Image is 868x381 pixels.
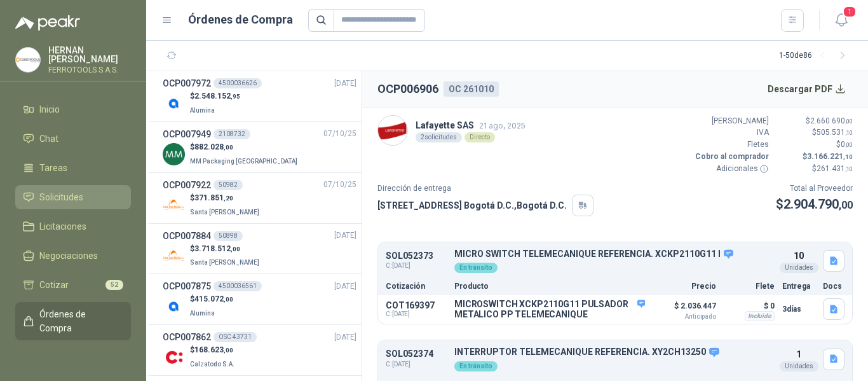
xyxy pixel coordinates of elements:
[693,115,769,127] p: [PERSON_NAME]
[224,144,233,151] span: ,00
[190,158,297,165] span: MM Packaging [GEOGRAPHIC_DATA]
[190,192,262,204] p: $
[334,78,356,90] span: [DATE]
[780,361,818,371] div: Unidades
[454,282,645,290] p: Producto
[653,282,716,290] p: Precio
[323,179,356,191] span: 07/10/25
[845,129,853,136] span: ,10
[15,273,131,297] a: Cotizar52
[16,48,40,72] img: Company Logo
[214,180,243,190] div: 50982
[163,127,356,167] a: OCP007949210873207/10/25 Company Logo$882.028,00MM Packaging [GEOGRAPHIC_DATA]
[190,243,262,255] p: $
[15,15,80,31] img: Logo peakr
[817,164,853,173] span: 261.431
[845,165,853,172] span: ,10
[845,118,853,125] span: ,00
[444,81,499,97] div: OC 261010
[334,331,356,343] span: [DATE]
[334,230,356,242] span: [DATE]
[39,102,60,116] span: Inicio
[48,66,131,74] p: FERROTOOLS S.A.S.
[39,161,67,175] span: Tareas
[693,139,769,151] p: Fletes
[377,80,438,98] h2: OCP006906
[163,330,211,344] h3: OCP007862
[163,178,356,218] a: OCP0079225098207/10/25 Company Logo$371.851,20Santa [PERSON_NAME]
[386,349,447,359] p: SOL052374
[194,92,240,100] span: 2.548.152
[214,78,262,88] div: 4500036626
[807,152,853,161] span: 3.166.221
[15,97,131,121] a: Inicio
[188,11,293,29] h1: Órdenes de Compra
[163,76,356,116] a: OCP0079724500036626[DATE] Company Logo$2.548.152,95Alumina
[190,259,259,266] span: Santa [PERSON_NAME]
[843,6,857,18] span: 1
[416,132,462,142] div: 2 solicitudes
[39,132,58,146] span: Chat
[231,246,240,253] span: ,00
[841,140,853,149] span: 0
[817,128,853,137] span: 505.531
[454,263,498,273] div: En tránsito
[810,116,853,125] span: 2.660.690
[378,116,407,145] img: Company Logo
[163,76,211,90] h3: OCP007972
[224,347,233,354] span: ,00
[334,281,356,293] span: [DATE]
[163,244,185,267] img: Company Logo
[163,127,211,141] h3: OCP007949
[724,298,775,314] p: $ 0
[163,143,185,165] img: Company Logo
[776,139,853,151] p: $
[15,127,131,151] a: Chat
[776,127,853,139] p: $
[794,249,804,263] p: 10
[39,307,119,335] span: Órdenes de Compra
[190,107,215,114] span: Alumina
[776,195,853,214] p: $
[163,194,185,216] img: Company Logo
[231,93,240,100] span: ,95
[163,92,185,114] img: Company Logo
[39,249,98,263] span: Negociaciones
[163,229,356,269] a: OCP00788450898[DATE] Company Logo$3.718.512,00Santa [PERSON_NAME]
[377,183,593,195] p: Dirección de entrega
[796,347,801,361] p: 1
[761,76,853,102] button: Descargar PDF
[823,282,844,290] p: Docs
[454,361,498,371] div: En tránsito
[693,151,769,163] p: Cobro al comprador
[386,282,447,290] p: Cotización
[194,345,233,354] span: 168.623
[693,127,769,139] p: IVA
[15,302,131,340] a: Órdenes de Compra
[323,128,356,140] span: 07/10/25
[214,332,257,342] div: OSC 43731
[214,129,250,139] div: 2108732
[190,209,259,216] span: Santa [PERSON_NAME]
[163,229,211,243] h3: OCP007884
[776,115,853,127] p: $
[386,261,447,271] span: C: [DATE]
[465,132,495,142] div: Directo
[190,361,234,368] span: Calzatodo S.A.
[386,310,447,318] span: C: [DATE]
[416,118,526,132] p: Lafayette SAS
[163,330,356,370] a: OCP007862OSC 43731[DATE] Company Logo$168.623,00Calzatodo S.A.
[224,195,233,202] span: ,20
[479,121,526,130] span: 21 ago, 2025
[377,198,567,212] p: [STREET_ADDRESS] Bogotá D.C. , Bogotá D.C.
[163,279,356,319] a: OCP0078754500036561[DATE] Company Logo$415.072,00Alumina
[194,193,233,202] span: 371.851
[190,141,300,153] p: $
[190,310,215,317] span: Alumina
[779,46,853,66] div: 1 - 50 de 86
[724,282,775,290] p: Flete
[194,294,233,303] span: 415.072
[386,300,447,310] p: COT169397
[386,251,447,261] p: SOL052373
[454,249,775,260] p: MICRO SWITCH TELEMECANIQUE REFERENCIA. XCKP2110G11 I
